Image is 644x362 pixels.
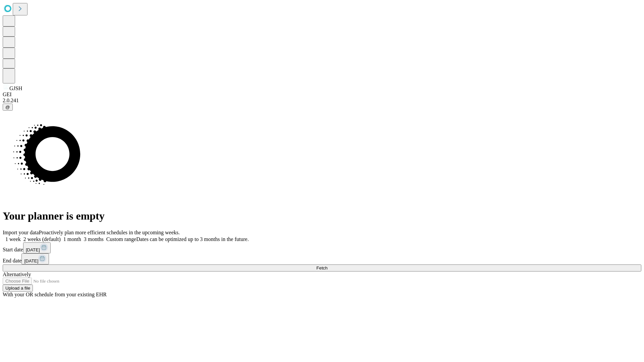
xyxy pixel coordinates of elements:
span: GJSH [9,85,22,91]
span: Proactively plan more efficient schedules in the upcoming weeks. [39,230,180,235]
span: 2 weeks (default) [23,236,61,242]
div: End date [3,253,641,264]
div: 2.0.241 [3,98,641,104]
span: Import your data [3,230,39,235]
div: Start date [3,242,641,253]
span: With your OR schedule from your existing EHR [3,292,107,297]
button: @ [3,104,13,111]
h1: Your planner is empty [3,210,641,222]
span: [DATE] [26,247,40,252]
span: Dates can be optimized up to 3 months in the future. [136,236,249,242]
span: Alternatively [3,271,31,277]
span: 1 week [5,236,21,242]
button: Upload a file [3,285,33,292]
span: [DATE] [24,258,38,263]
span: @ [5,105,10,110]
span: Custom range [106,236,136,242]
button: Fetch [3,264,641,271]
span: 3 months [84,236,104,242]
button: [DATE] [21,253,49,264]
button: [DATE] [23,242,51,253]
div: GEI [3,92,641,98]
span: Fetch [316,265,327,270]
span: 1 month [63,236,81,242]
